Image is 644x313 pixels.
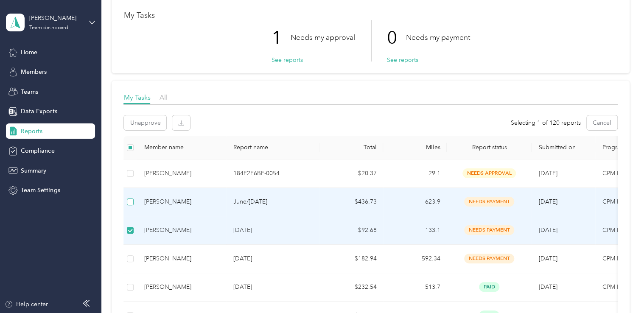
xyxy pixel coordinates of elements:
[390,144,440,151] div: Miles
[383,188,447,216] td: 623.9
[464,225,514,235] span: needs payment
[233,197,313,207] p: June/[DATE]
[386,56,418,64] button: See reports
[383,273,447,302] td: 513.7
[383,245,447,273] td: 592.34
[271,56,302,64] button: See reports
[233,254,313,263] p: [DATE]
[21,146,54,155] span: Compliance
[124,115,166,130] button: Unapprove
[233,226,313,235] p: [DATE]
[290,32,355,43] p: Needs my approval
[538,198,557,205] span: [DATE]
[21,186,60,195] span: Team Settings
[21,48,37,57] span: Home
[538,255,557,262] span: [DATE]
[144,226,219,235] div: [PERSON_NAME]
[406,32,470,43] p: Needs my payment
[144,169,219,178] div: [PERSON_NAME]
[596,265,644,313] iframe: Everlance-gr Chat Button Frame
[319,273,383,302] td: $232.54
[271,20,290,56] p: 1
[21,107,57,116] span: Data Exports
[233,169,313,178] p: 184F2F6BE-0054
[21,127,42,136] span: Reports
[538,283,557,291] span: [DATE]
[538,226,557,234] span: [DATE]
[464,197,514,207] span: needs payment
[123,93,150,101] span: My Tasks
[144,197,219,207] div: [PERSON_NAME]
[538,170,557,177] span: [DATE]
[159,93,167,101] span: All
[29,25,68,31] div: Team dashboard
[21,67,47,76] span: Members
[319,159,383,188] td: $20.37
[5,300,48,309] button: Help center
[137,136,226,159] th: Member name
[386,20,406,56] p: 0
[21,166,46,175] span: Summary
[319,188,383,216] td: $436.73
[233,282,313,292] p: [DATE]
[319,245,383,273] td: $182.94
[464,254,514,263] span: needs payment
[462,168,516,178] span: needs approval
[21,87,38,96] span: Teams
[144,254,219,263] div: [PERSON_NAME]
[123,11,617,20] h1: My Tasks
[29,14,82,22] div: [PERSON_NAME]
[144,144,219,151] div: Member name
[144,282,219,292] div: [PERSON_NAME]
[454,144,525,151] span: Report status
[226,136,319,159] th: Report name
[383,159,447,188] td: 29.1
[587,115,617,130] button: Cancel
[319,216,383,245] td: $92.68
[532,136,595,159] th: Submitted on
[511,118,581,127] span: Selecting 1 of 120 reports
[326,144,376,151] div: Total
[383,216,447,245] td: 133.1
[479,282,499,292] span: paid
